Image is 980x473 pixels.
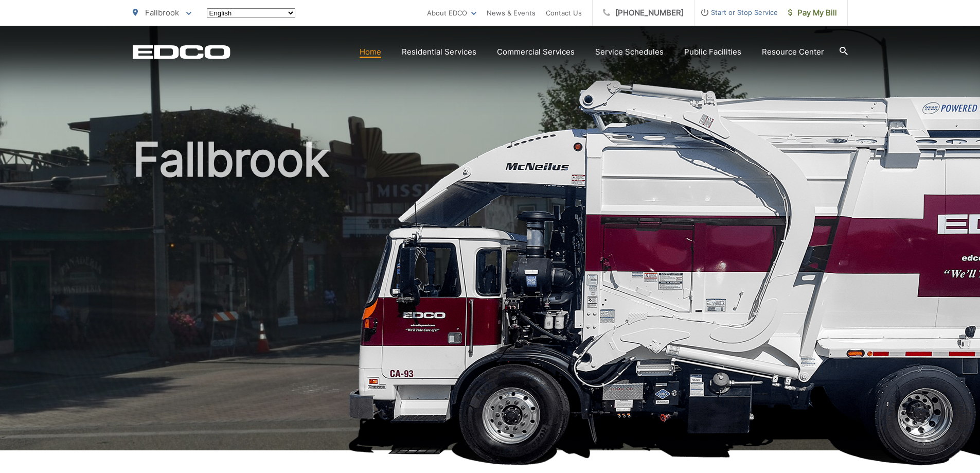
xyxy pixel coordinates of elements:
a: EDCD logo. Return to the homepage. [133,45,230,59]
select: Select a language [207,8,295,18]
a: Commercial Services [497,46,575,58]
a: News & Events [487,7,536,19]
a: Home [360,46,381,58]
a: Service Schedules [595,46,664,58]
span: Pay My Bill [788,7,837,19]
a: Contact Us [546,7,582,19]
a: About EDCO [427,7,476,19]
span: Fallbrook [145,8,179,17]
a: Resource Center [762,46,824,58]
a: Residential Services [402,46,476,58]
h1: Fallbrook [133,134,848,460]
a: Public Facilities [684,46,741,58]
